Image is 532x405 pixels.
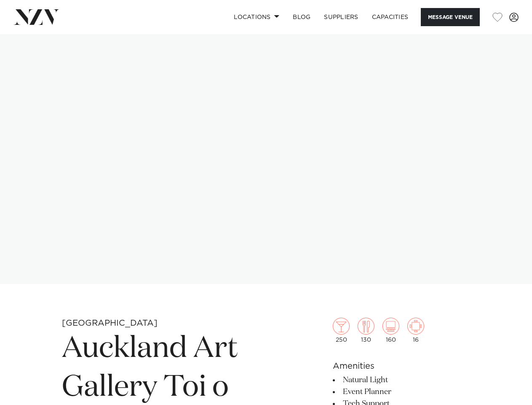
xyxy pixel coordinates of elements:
[13,9,59,24] img: nzv-logo.png
[333,386,470,398] li: Event Planner
[421,8,480,26] button: Message Venue
[333,374,470,386] li: Natural Light
[227,8,286,26] a: Locations
[382,318,399,343] div: 160
[333,360,470,373] h6: Amenities
[333,318,350,335] img: cocktail.png
[62,319,158,327] small: [GEOGRAPHIC_DATA]
[365,8,415,26] a: Capacities
[358,318,374,335] img: dining.png
[286,8,317,26] a: BLOG
[358,318,374,343] div: 130
[407,318,424,335] img: meeting.png
[407,318,424,343] div: 16
[382,318,399,335] img: theatre.png
[317,8,365,26] a: SUPPLIERS
[333,318,350,343] div: 250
